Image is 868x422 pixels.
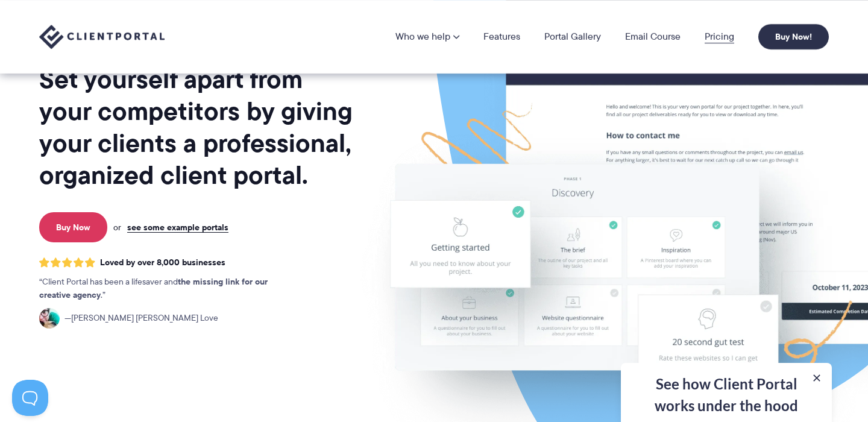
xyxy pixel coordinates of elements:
[39,275,268,301] strong: the missing link for our creative agency
[39,63,355,191] h1: Set yourself apart from your competitors by giving your clients a professional, organized client ...
[705,32,734,42] a: Pricing
[127,222,228,233] a: see some example portals
[625,32,681,42] a: Email Course
[100,257,225,268] span: Loved by over 8,000 businesses
[113,222,121,233] span: or
[544,32,601,42] a: Portal Gallery
[12,380,48,416] iframe: Toggle Customer Support
[39,212,107,242] a: Buy Now
[758,24,829,49] a: Buy Now!
[64,312,218,325] span: [PERSON_NAME] [PERSON_NAME] Love
[395,32,459,42] a: Who we help
[483,32,520,42] a: Features
[39,276,292,302] p: Client Portal has been a lifesaver and .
